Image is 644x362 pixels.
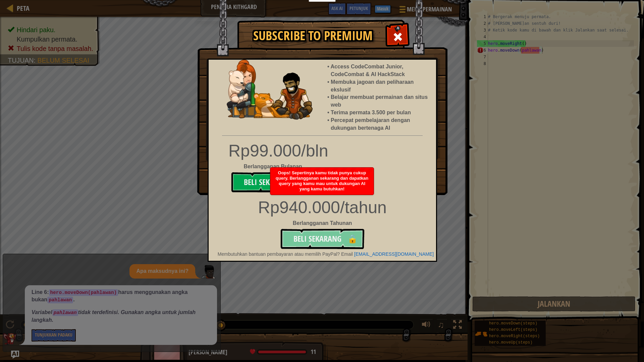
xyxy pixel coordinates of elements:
span: Membutuhkan bantuan pembayaran atau memilih PayPal? Email [218,251,353,257]
li: Access CodeCombat Junior, CodeCombat & AI HackStack [331,63,429,78]
a: [EMAIL_ADDRESS][DOMAIN_NAME] [354,251,434,257]
img: anya-and-nando-pet.webp [227,60,313,120]
li: Terima permata 3.500 per bulan [331,109,429,117]
li: Belajar membuat permainan dan situs web [331,94,429,109]
div: Rp99.000/bln [228,139,317,163]
button: Beli Sekarang🔒 [231,172,315,192]
div: Berlangganan Bulanan [228,163,317,171]
li: Percepat pembelajaran dengan dukungan bertenaga AI [331,117,429,132]
span: Oops! Sepertinya kamu tidak punya cukup query. Berlangganan sekarang dan dapatkan query yang kamu... [276,170,368,191]
li: Membuka jagoan dan peliharaan ekslusif [331,78,429,94]
div: Rp940.000/tahun [204,139,441,220]
button: Beli Sekarang🔒 [280,229,364,249]
div: Berlangganan Tahunan [204,220,441,227]
h1: Subscribe to Premium [244,29,382,43]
